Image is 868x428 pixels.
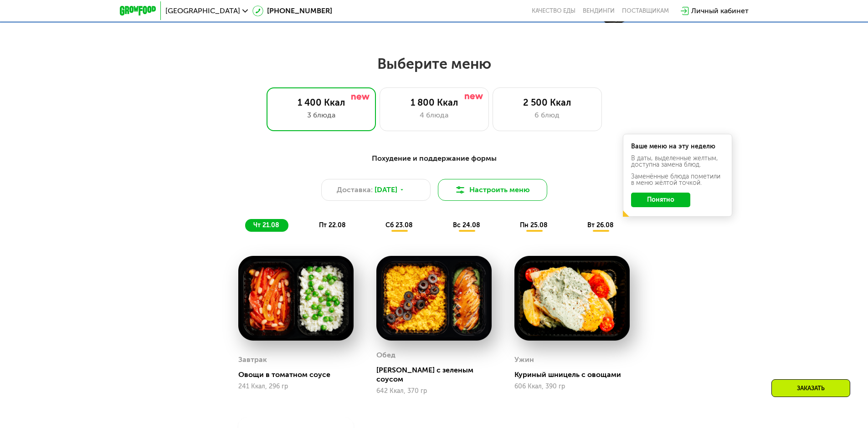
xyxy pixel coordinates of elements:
[514,383,630,390] div: 606 Ккал, 390 гр
[375,184,397,195] span: [DATE]
[252,5,332,16] a: [PHONE_NUMBER]
[631,143,724,150] div: Ваше меню на эту неделю
[502,97,592,108] div: 2 500 Ккал
[622,7,669,15] div: поставщикам
[165,7,240,15] span: [GEOGRAPHIC_DATA]
[376,387,492,395] div: 642 Ккал, 370 гр
[276,110,366,121] div: 3 блюда
[502,110,592,121] div: 6 блюд
[376,348,395,362] div: Обед
[691,5,749,16] div: Личный кабинет
[319,221,346,229] span: пт 22.08
[389,110,479,121] div: 4 блюда
[514,370,637,379] div: Куриный шницель с овощами
[520,221,548,229] span: пн 25.08
[514,353,534,367] div: Ужин
[238,383,354,390] div: 241 Ккал, 296 гр
[276,97,366,108] div: 1 400 Ккал
[631,155,724,168] div: В даты, выделенные желтым, доступна замена блюд.
[587,221,614,229] span: вт 26.08
[631,193,690,207] button: Понятно
[453,221,480,229] span: вс 24.08
[771,379,850,397] div: Заказать
[238,370,361,379] div: Овощи в томатном соусе
[376,366,499,384] div: [PERSON_NAME] с зеленым соусом
[438,179,547,201] button: Настроить меню
[631,173,724,186] div: Заменённые блюда пометили в меню жёлтой точкой.
[389,97,479,108] div: 1 800 Ккал
[337,184,373,195] span: Доставка:
[583,7,615,15] a: Вендинги
[532,7,575,15] a: Качество еды
[164,153,704,164] div: Похудение и поддержание формы
[385,221,413,229] span: сб 23.08
[253,221,279,229] span: чт 21.08
[29,55,839,73] h2: Выберите меню
[238,353,267,367] div: Завтрак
